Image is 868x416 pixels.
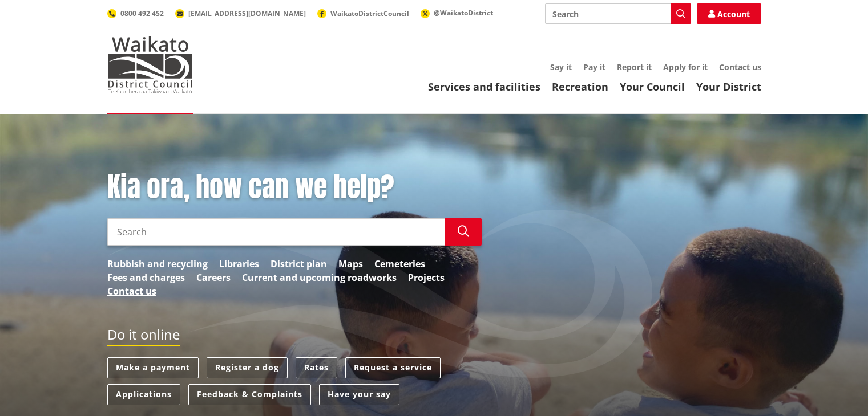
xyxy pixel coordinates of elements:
a: Cemeteries [374,257,425,271]
a: Say it [550,62,572,72]
a: 0800 492 452 [107,9,164,18]
span: 0800 492 452 [120,9,164,18]
a: Request a service [345,357,441,378]
a: Rubbish and recycling [107,257,208,271]
a: Account [697,3,761,24]
span: @WaikatoDistrict [434,8,493,18]
input: Search input [107,218,445,246]
a: [EMAIL_ADDRESS][DOMAIN_NAME] [175,9,306,18]
a: Feedback & Complaints [188,384,311,405]
a: Maps [338,257,363,271]
a: Current and upcoming roadworks [242,271,397,284]
img: Waikato District Council - Te Kaunihera aa Takiwaa o Waikato [107,36,193,93]
a: Projects [408,271,445,284]
span: [EMAIL_ADDRESS][DOMAIN_NAME] [188,9,306,18]
a: Report it [617,62,652,72]
a: Your District [696,80,761,93]
a: Pay it [583,62,605,72]
a: Careers [196,271,231,284]
a: Applications [107,384,180,405]
a: Services and facilities [428,80,540,93]
a: Rates [296,357,337,378]
a: Have your say [319,384,399,405]
a: Contact us [107,284,156,298]
a: Apply for it [663,62,708,72]
a: Libraries [219,257,259,271]
a: Recreation [552,80,608,93]
a: @WaikatoDistrict [421,8,493,18]
h2: Do it online [107,327,180,346]
a: Make a payment [107,357,199,378]
a: Contact us [719,62,761,72]
a: District plan [271,257,327,271]
a: Register a dog [207,357,288,378]
span: WaikatoDistrictCouncil [330,9,409,18]
a: WaikatoDistrictCouncil [317,9,409,18]
input: Search input [545,3,691,24]
a: Fees and charges [107,271,185,284]
a: Your Council [620,80,685,93]
h1: Kia ora, how can we help? [107,171,482,204]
